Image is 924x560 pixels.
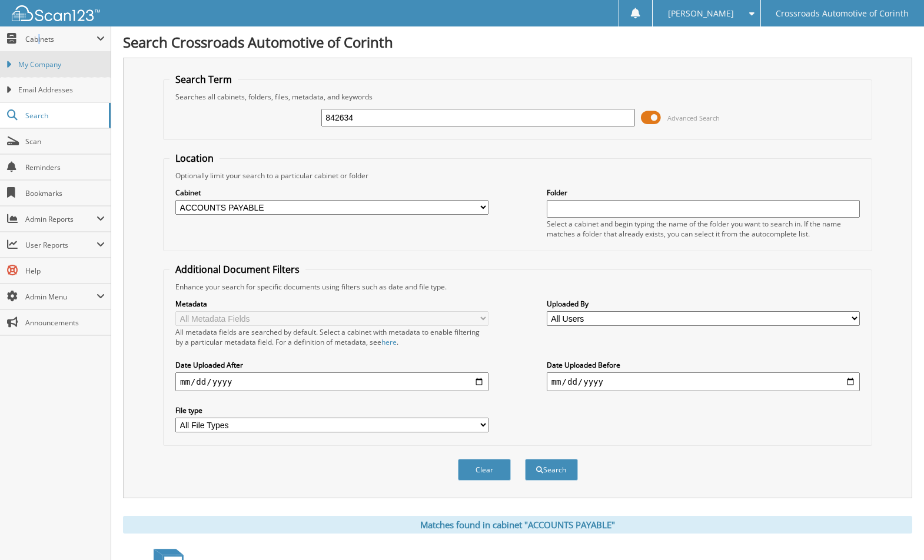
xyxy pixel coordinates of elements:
label: File type [175,405,488,415]
input: start [175,372,488,391]
button: Clear [458,459,511,481]
div: Matches found in cabinet "ACCOUNTS PAYABLE" [123,516,912,534]
span: Email Addresses [18,85,105,95]
label: Cabinet [175,188,488,198]
legend: Additional Document Filters [169,263,305,276]
span: Help [25,266,105,276]
button: Search [525,459,578,481]
span: Bookmarks [25,188,105,198]
label: Folder [547,188,860,198]
span: Search [25,111,103,121]
span: Announcements [25,318,105,328]
legend: Location [169,152,220,165]
div: Select a cabinet and begin typing the name of the folder you want to search in. If the name match... [547,219,860,239]
span: Cabinets [25,34,97,44]
div: Searches all cabinets, folders, files, metadata, and keywords [169,92,866,102]
span: Admin Reports [25,214,97,224]
div: Enhance your search for specific documents using filters such as date and file type. [169,282,866,292]
label: Metadata [175,299,488,309]
img: scan123-logo-white.svg [12,5,100,21]
input: end [547,372,860,391]
span: Admin Menu [25,292,97,302]
span: Advanced Search [667,114,720,122]
h1: Search Crossroads Automotive of Corinth [123,32,912,52]
a: here [381,337,397,347]
span: My Company [18,59,105,70]
label: Uploaded By [547,299,860,309]
div: Optionally limit your search to a particular cabinet or folder [169,171,866,181]
span: Scan [25,136,105,146]
label: Date Uploaded Before [547,360,860,370]
span: Crossroads Automotive of Corinth [776,10,909,17]
div: All metadata fields are searched by default. Select a cabinet with metadata to enable filtering b... [175,327,488,347]
label: Date Uploaded After [175,360,488,370]
iframe: Chat Widget [865,504,924,560]
span: Reminders [25,162,105,172]
span: [PERSON_NAME] [668,10,734,17]
legend: Search Term [169,73,238,86]
span: User Reports [25,240,97,250]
